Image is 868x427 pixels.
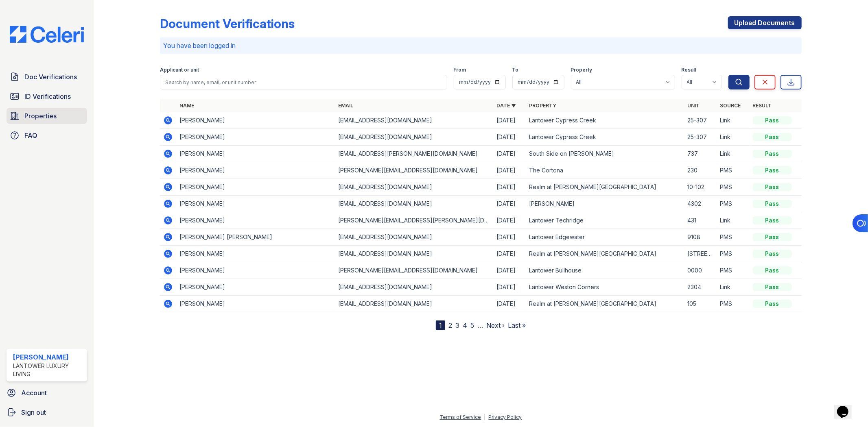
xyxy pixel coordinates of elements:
td: PMS [717,262,750,279]
td: Link [717,279,750,296]
span: Account [21,388,47,398]
div: Pass [753,233,792,241]
td: [PERSON_NAME] [176,296,335,312]
td: [PERSON_NAME] [176,246,335,262]
iframe: chat widget [834,394,860,419]
td: 4302 [684,196,717,212]
td: Realm at [PERSON_NAME][GEOGRAPHIC_DATA] [526,246,684,262]
td: [EMAIL_ADDRESS][DOMAIN_NAME] [335,229,493,246]
div: | [484,414,486,420]
td: The Cortona [526,162,684,179]
td: [EMAIL_ADDRESS][PERSON_NAME][DOMAIN_NAME] [335,146,493,162]
a: ID Verifications [7,88,87,105]
td: Lantower Techridge [526,212,684,229]
span: ID Verifications [24,91,71,101]
span: Sign out [21,407,46,417]
div: Pass [753,250,792,258]
td: Lantower Edgewater [526,229,684,246]
td: Realm at [PERSON_NAME][GEOGRAPHIC_DATA] [526,179,684,196]
a: Privacy Policy [489,414,522,420]
td: Realm at [PERSON_NAME][GEOGRAPHIC_DATA] [526,296,684,312]
td: South Side on [PERSON_NAME] [526,146,684,162]
a: 4 [463,321,467,329]
td: Lantower Weston Corners [526,279,684,296]
div: Pass [753,300,792,308]
p: You have been logged in [163,41,798,50]
td: 230 [684,162,717,179]
a: Name [179,102,194,109]
td: [PERSON_NAME] [176,179,335,196]
img: CE_Logo_Blue-a8612792a0a2168367f1c8372b55b34899dd931a85d93a1a3d3e32e68fde9ad4.png [3,26,90,43]
td: [PERSON_NAME] [176,112,335,129]
td: Lantower Bullhouse [526,262,684,279]
span: Properties [24,111,57,121]
td: [DATE] [493,112,526,129]
a: Email [338,102,353,109]
a: Next › [486,321,505,329]
a: 3 [455,321,459,329]
td: [EMAIL_ADDRESS][DOMAIN_NAME] [335,129,493,146]
td: 25-307 [684,112,717,129]
td: [DATE] [493,246,526,262]
td: [EMAIL_ADDRESS][DOMAIN_NAME] [335,196,493,212]
td: [PERSON_NAME] [176,196,335,212]
td: [PERSON_NAME] [176,162,335,179]
label: To [512,67,519,73]
td: [DATE] [493,296,526,312]
td: [EMAIL_ADDRESS][DOMAIN_NAME] [335,296,493,312]
td: [DATE] [493,146,526,162]
div: Pass [753,266,792,274]
td: [PERSON_NAME] [526,196,684,212]
a: Terms of Service [440,414,481,420]
td: Lantower Cypress Creek [526,129,684,146]
a: FAQ [7,127,87,144]
td: [STREET_ADDRESS] [684,246,717,262]
div: 1 [436,320,445,330]
td: [DATE] [493,212,526,229]
label: Result [682,67,697,73]
td: [EMAIL_ADDRESS][DOMAIN_NAME] [335,246,493,262]
a: Sign out [3,404,90,420]
td: PMS [717,196,750,212]
div: [PERSON_NAME] [13,352,84,362]
td: [DATE] [493,229,526,246]
td: [DATE] [493,129,526,146]
td: 9108 [684,229,717,246]
td: 10-102 [684,179,717,196]
div: Pass [753,133,792,141]
td: 25-307 [684,129,717,146]
a: Source [720,102,741,109]
a: 2 [448,321,452,329]
div: Pass [753,150,792,158]
td: [PERSON_NAME] [176,146,335,162]
a: 5 [470,321,474,329]
td: [PERSON_NAME][EMAIL_ADDRESS][DOMAIN_NAME] [335,262,493,279]
a: Last » [508,321,526,329]
div: Pass [753,283,792,291]
td: PMS [717,229,750,246]
a: Unit [688,102,700,109]
td: [PERSON_NAME][EMAIL_ADDRESS][PERSON_NAME][DOMAIN_NAME] [335,212,493,229]
div: Pass [753,183,792,191]
td: [EMAIL_ADDRESS][DOMAIN_NAME] [335,279,493,296]
td: [PERSON_NAME] [176,129,335,146]
td: 0000 [684,262,717,279]
td: 737 [684,146,717,162]
div: Pass [753,166,792,174]
td: [DATE] [493,262,526,279]
td: PMS [717,296,750,312]
td: Link [717,212,750,229]
td: [EMAIL_ADDRESS][DOMAIN_NAME] [335,179,493,196]
a: Doc Verifications [7,69,87,85]
a: Properties [7,108,87,124]
a: Account [3,385,90,401]
td: [PERSON_NAME][EMAIL_ADDRESS][DOMAIN_NAME] [335,162,493,179]
div: Lantower Luxury Living [13,362,84,378]
input: Search by name, email, or unit number [160,75,447,89]
div: Pass [753,116,792,124]
td: PMS [717,162,750,179]
td: Link [717,146,750,162]
a: Date ▼ [496,102,516,109]
td: Link [717,112,750,129]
